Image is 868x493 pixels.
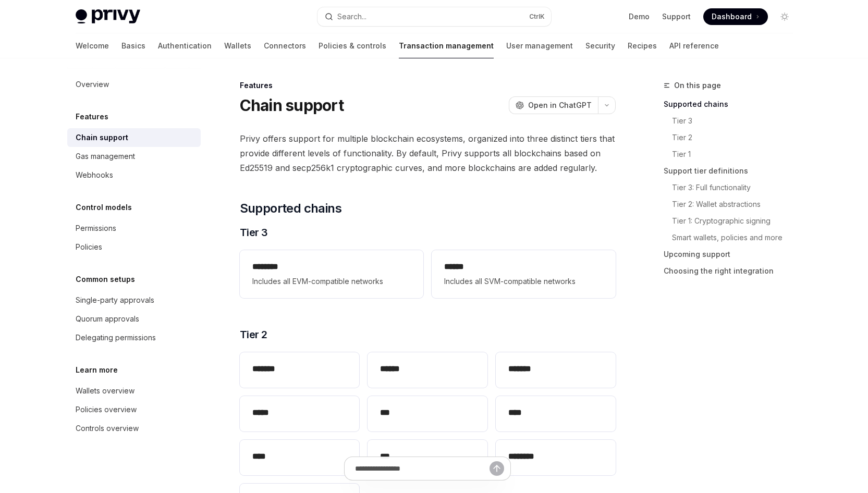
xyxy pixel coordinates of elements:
[76,273,135,286] h5: Common setups
[76,201,132,214] h5: Control models
[76,241,102,253] div: Policies
[672,179,801,196] a: Tier 3: Full functionality
[490,461,504,476] button: Send message
[67,147,201,166] a: Gas management
[240,80,616,91] div: Features
[672,129,801,146] a: Tier 2
[76,150,135,163] div: Gas management
[240,131,616,175] span: Privy offers support for multiple blockchain ecosystems, organized into three distinct tiers that...
[76,78,109,91] div: Overview
[664,263,801,279] a: Choosing the right integration
[703,8,768,25] a: Dashboard
[712,11,752,22] span: Dashboard
[240,200,341,217] span: Supported chains
[444,275,603,288] span: Includes all SVM-compatible networks
[76,385,135,397] div: Wallets overview
[506,33,573,58] a: User management
[76,364,118,376] h5: Learn more
[121,33,145,58] a: Basics
[240,327,267,342] span: Tier 2
[76,403,137,416] div: Policies overview
[76,294,154,306] div: Single-party approvals
[76,422,139,435] div: Controls overview
[67,219,201,238] a: Permissions
[67,128,201,147] a: Chain support
[585,33,615,58] a: Security
[240,250,423,298] a: **** ***Includes all EVM-compatible networks
[319,33,386,58] a: Policies & controls
[67,381,201,400] a: Wallets overview
[158,33,212,58] a: Authentication
[264,33,306,58] a: Connectors
[76,313,139,325] div: Quorum approvals
[669,33,719,58] a: API reference
[399,33,494,58] a: Transaction management
[76,169,113,181] div: Webhooks
[67,328,201,347] a: Delegating permissions
[67,166,201,184] a: Webhooks
[67,291,201,310] a: Single-party approvals
[672,229,801,246] a: Smart wallets, policies and more
[662,11,691,22] a: Support
[67,419,201,438] a: Controls overview
[224,33,251,58] a: Wallets
[76,331,156,344] div: Delegating permissions
[629,11,650,22] a: Demo
[674,79,721,92] span: On this page
[672,213,801,229] a: Tier 1: Cryptographic signing
[664,246,801,263] a: Upcoming support
[528,100,592,110] span: Open in ChatGPT
[509,96,598,114] button: Open in ChatGPT
[317,7,551,26] button: Search...CtrlK
[432,250,615,298] a: **** *Includes all SVM-compatible networks
[776,8,793,25] button: Toggle dark mode
[252,275,411,288] span: Includes all EVM-compatible networks
[672,196,801,213] a: Tier 2: Wallet abstractions
[337,10,366,23] div: Search...
[76,131,128,144] div: Chain support
[67,310,201,328] a: Quorum approvals
[76,33,109,58] a: Welcome
[628,33,657,58] a: Recipes
[672,113,801,129] a: Tier 3
[67,400,201,419] a: Policies overview
[76,9,140,24] img: light logo
[664,96,801,113] a: Supported chains
[67,75,201,94] a: Overview
[529,13,545,21] span: Ctrl K
[672,146,801,163] a: Tier 1
[240,96,344,115] h1: Chain support
[76,222,116,235] div: Permissions
[240,225,268,240] span: Tier 3
[76,110,108,123] h5: Features
[67,238,201,256] a: Policies
[664,163,801,179] a: Support tier definitions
